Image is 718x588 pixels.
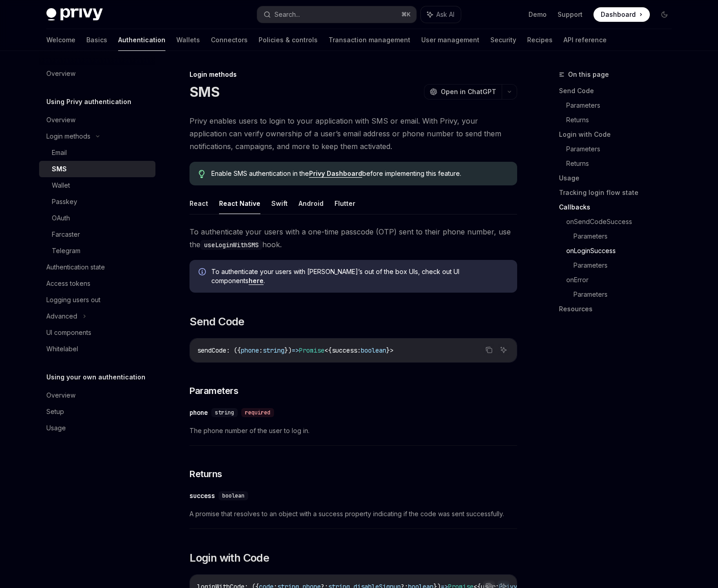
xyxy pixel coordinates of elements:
[529,10,547,19] a: Demo
[222,492,244,499] span: boolean
[189,384,238,397] span: Parameters
[200,240,262,250] code: useLoginWithSMS
[361,346,386,354] span: boolean
[39,145,155,161] a: Email
[211,267,508,285] span: To authenticate your users with [PERSON_NAME]’s out of the box UIs, check out UI components .
[498,344,509,356] button: Ask AI
[39,341,155,357] a: Whitelabel
[215,409,234,416] span: string
[299,346,324,354] span: Promise
[39,177,155,194] a: Wallet
[566,244,679,258] a: onLoginSuccess
[357,346,361,354] span: :
[566,98,679,113] a: Parameters
[46,68,75,79] div: Overview
[559,302,679,316] a: Resources
[199,268,208,277] svg: Info
[483,344,495,356] button: Copy the contents from the code block
[568,69,609,80] span: On this page
[46,262,105,273] div: Authentication state
[39,243,155,259] a: Telegram
[401,11,411,18] span: ⌘ K
[52,213,70,224] div: OAuth
[424,84,502,100] button: Open in ChatGPT
[573,258,679,273] a: Parameters
[46,372,145,383] h5: Using your own authentication
[39,65,155,82] a: Overview
[46,96,131,107] h5: Using Privy authentication
[274,9,300,20] div: Search...
[46,390,75,401] div: Overview
[39,194,155,210] a: Passkey
[559,185,679,200] a: Tracking login flow state
[52,196,77,207] div: Passkey
[39,161,155,177] a: SMS
[189,408,208,417] div: phone
[421,29,479,51] a: User management
[436,10,454,19] span: Ask AI
[559,127,679,142] a: Login with Code
[46,131,90,142] div: Login methods
[52,147,67,158] div: Email
[39,259,155,275] a: Authentication state
[46,423,66,434] div: Usage
[39,387,155,404] a: Overview
[39,404,155,420] a: Setup
[176,29,200,51] a: Wallets
[39,112,155,128] a: Overview
[199,170,205,178] svg: Tip
[559,84,679,98] a: Send Code
[390,346,394,354] span: >
[52,180,70,191] div: Wallet
[86,29,107,51] a: Basics
[46,115,75,125] div: Overview
[566,214,679,229] a: onSendCodeSuccess
[226,346,241,354] span: : ({
[189,225,517,251] span: To authenticate your users with a one-time passcode (OTP) sent to their phone number, use the hook.
[558,10,583,19] a: Support
[566,142,679,156] a: Parameters
[46,406,64,417] div: Setup
[189,468,222,480] span: Returns
[657,7,672,22] button: Toggle dark mode
[46,344,78,354] div: Whitelabel
[284,346,292,354] span: })
[46,8,103,21] img: dark logo
[271,193,288,214] button: Swift
[46,311,77,322] div: Advanced
[259,29,318,51] a: Policies & controls
[299,193,324,214] button: Android
[332,346,357,354] span: success
[189,193,208,214] button: React
[257,6,416,23] button: Search...⌘K
[189,314,244,329] span: Send Code
[46,327,91,338] div: UI components
[559,171,679,185] a: Usage
[39,324,155,341] a: UI components
[211,29,248,51] a: Connectors
[39,210,155,226] a: OAuth
[593,7,650,22] a: Dashboard
[324,346,328,354] span: <
[573,229,679,244] a: Parameters
[566,113,679,127] a: Returns
[421,6,461,23] button: Ask AI
[211,169,508,178] span: Enable SMS authentication in the before implementing this feature.
[46,294,100,305] div: Logging users out
[241,346,259,354] span: phone
[189,508,517,519] span: A promise that resolves to an object with a success property indicating if the code was sent succ...
[573,287,679,302] a: Parameters
[441,87,496,96] span: Open in ChatGPT
[52,229,80,240] div: Farcaster
[241,408,274,417] div: required
[189,551,269,565] span: Login with Code
[46,278,90,289] div: Access tokens
[386,346,390,354] span: }
[39,292,155,308] a: Logging users out
[309,169,362,178] a: Privy Dashboard
[39,420,155,436] a: Usage
[263,346,284,354] span: string
[52,164,67,174] div: SMS
[490,29,516,51] a: Security
[334,193,355,214] button: Flutter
